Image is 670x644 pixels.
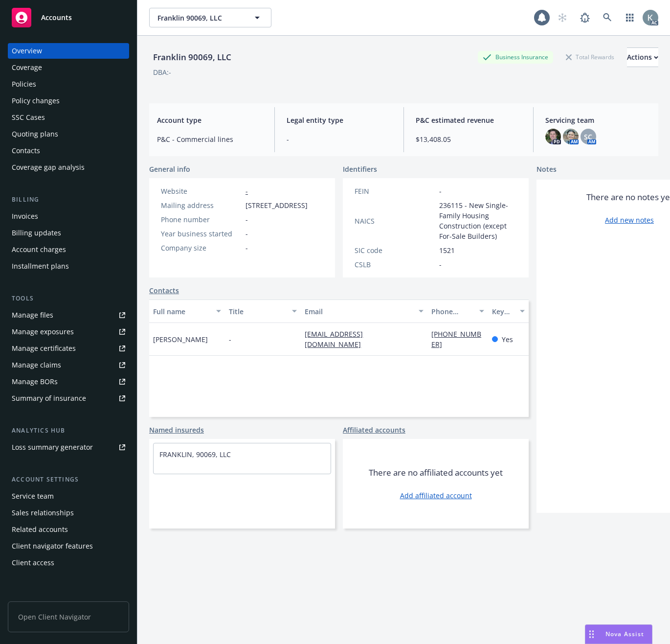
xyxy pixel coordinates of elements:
[416,115,521,125] span: P&C estimated revenue
[439,200,517,241] span: 236115 - New Single-Family Housing Construction (except For-Sale Builders)
[620,8,640,27] a: Switch app
[41,14,72,22] span: Accounts
[563,129,579,144] img: photo
[545,115,651,125] span: Servicing team
[12,488,54,504] div: Service team
[598,8,617,27] a: Search
[431,329,481,349] a: [PHONE_NUMBER]
[149,51,235,64] div: Franklin 90069, LLC
[12,126,58,142] div: Quoting plans
[427,299,488,323] button: Phone number
[8,160,129,175] a: Coverage gap analysis
[343,164,377,174] span: Identifiers
[643,10,658,25] img: photo
[153,306,210,317] div: Full name
[161,186,242,196] div: Website
[157,134,263,144] span: P&C - Commercial lines
[8,555,129,571] a: Client access
[161,214,242,225] div: Phone number
[8,357,129,373] a: Manage claims
[369,467,503,479] span: There are no affiliated accounts yet
[305,329,369,349] a: [EMAIL_ADDRESS][DOMAIN_NAME]
[149,425,204,435] a: Named insureds
[8,475,129,484] div: Account settings
[229,306,286,317] div: Title
[12,93,60,109] div: Policy changes
[355,216,435,226] div: NAICS
[553,8,572,27] a: Start snowing
[8,76,129,92] a: Policies
[355,245,435,255] div: SIC code
[287,115,392,125] span: Legal entity type
[355,186,435,196] div: FEIN
[8,126,129,142] a: Quoting plans
[157,13,242,23] span: Franklin 90069, LLC
[355,259,435,270] div: CSLB
[8,43,129,59] a: Overview
[12,60,42,75] div: Coverage
[8,93,129,109] a: Policy changes
[12,374,58,390] div: Manage BORs
[246,186,248,196] a: -
[12,341,76,356] div: Manage certificates
[585,624,652,644] button: Nova Assist
[8,488,129,504] a: Service team
[12,242,66,257] div: Account charges
[149,299,225,323] button: Full name
[12,538,93,554] div: Client navigator features
[229,334,231,345] span: -
[12,357,61,373] div: Manage claims
[8,374,129,390] a: Manage BORs
[627,47,658,67] button: Actions
[488,299,529,323] button: Key contact
[478,51,553,63] div: Business Insurance
[605,215,654,225] a: Add new notes
[149,8,271,27] button: Franklin 90069, LLC
[545,129,561,144] img: photo
[12,225,61,241] div: Billing updates
[246,200,308,210] span: [STREET_ADDRESS]
[8,225,129,241] a: Billing updates
[8,324,129,340] a: Manage exposures
[8,4,129,31] a: Accounts
[605,630,644,638] span: Nova Assist
[12,522,68,537] div: Related accounts
[584,132,592,142] span: SC
[8,60,129,75] a: Coverage
[153,67,171,77] div: DBA: -
[8,307,129,323] a: Manage files
[585,625,598,644] div: Drag to move
[12,439,93,455] div: Loss summary generator
[627,48,658,67] div: Actions
[8,110,129,125] a: SSC Cases
[12,505,74,521] div: Sales relationships
[575,8,595,27] a: Report a Bug
[301,299,427,323] button: Email
[8,208,129,224] a: Invoices
[502,334,513,345] span: Yes
[149,164,190,174] span: General info
[439,259,442,270] span: -
[8,195,129,205] div: Billing
[416,134,521,144] span: $13,408.05
[225,299,301,323] button: Title
[343,425,405,435] a: Affiliated accounts
[8,143,129,159] a: Contacts
[8,426,129,436] div: Analytics hub
[12,110,45,125] div: SSC Cases
[12,160,85,175] div: Coverage gap analysis
[12,391,86,406] div: Summary of insurance
[161,229,242,239] div: Year business started
[8,242,129,257] a: Account charges
[287,134,392,144] span: -
[400,490,472,501] a: Add affiliated account
[439,245,455,255] span: 1521
[8,391,129,406] a: Summary of insurance
[12,76,36,92] div: Policies
[153,334,208,345] span: [PERSON_NAME]
[536,164,557,176] span: Notes
[12,208,38,224] div: Invoices
[12,324,74,340] div: Manage exposures
[8,505,129,521] a: Sales relationships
